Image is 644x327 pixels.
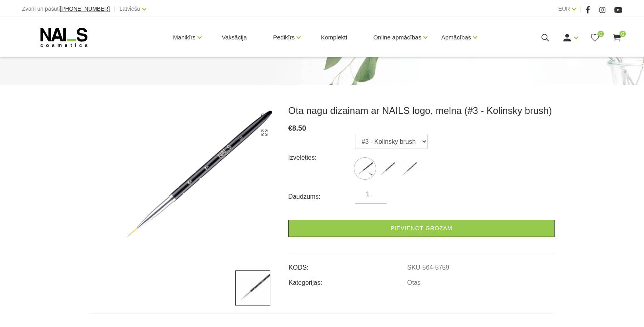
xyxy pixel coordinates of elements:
a: Otas [407,279,421,286]
a: EUR [558,4,570,14]
span: € [288,124,292,132]
span: 8.50 [292,124,306,132]
div: Daudzums: [288,190,355,203]
a: Vaksācija [215,18,253,57]
td: Kategorijas: [288,272,407,288]
img: Ota nagu dizainam ar NAILS logo, melna [89,105,276,258]
img: ... [377,159,397,178]
a: Manikīrs [173,22,196,53]
span: | [580,4,582,14]
a: Apmācības [441,22,471,53]
a: SKU-564-5759 [407,264,449,271]
img: ... [235,270,270,305]
td: KODS: [288,257,407,272]
a: Latviešu [119,4,140,14]
a: 0 [612,33,622,43]
a: 0 [590,33,600,43]
a: Online apmācības [373,22,421,53]
a: Pievienot grozam [288,220,555,237]
span: | [114,4,115,14]
div: Izvēlēties: [288,151,355,164]
img: ... [355,159,375,178]
div: Zvani un pasūti [22,4,110,14]
span: 0 [597,31,604,37]
span: 0 [619,31,626,37]
h3: Ota nagu dizainam ar NAILS logo, melna (#3 - Kolinsky brush) [288,105,555,117]
a: [PHONE_NUMBER] [60,6,110,12]
a: Pedikīrs [273,22,295,53]
a: Komplekti [314,18,353,57]
img: ... [399,159,419,178]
